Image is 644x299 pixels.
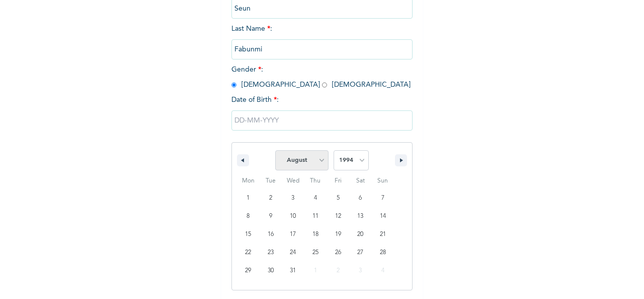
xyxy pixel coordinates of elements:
button: 22 [237,244,260,262]
span: Last Name : [231,25,413,53]
button: 8 [237,207,260,225]
button: 4 [304,189,327,207]
span: Thu [304,173,327,189]
button: 31 [282,262,304,280]
button: 6 [349,189,372,207]
button: 3 [282,189,304,207]
span: 15 [245,225,251,244]
span: 23 [268,244,274,262]
button: 15 [237,225,260,244]
span: 31 [290,262,296,280]
button: 24 [282,244,304,262]
button: 25 [304,244,327,262]
span: 21 [380,225,386,244]
span: 12 [335,207,341,225]
button: 18 [304,225,327,244]
span: Sat [349,173,372,189]
span: 8 [247,207,250,225]
button: 13 [349,207,372,225]
span: 30 [268,262,274,280]
span: 22 [245,244,251,262]
button: 21 [371,225,394,244]
span: Mon [237,173,260,189]
span: Tue [260,173,282,189]
span: 26 [335,244,341,262]
span: 29 [245,262,251,280]
span: 11 [312,207,318,225]
span: 3 [291,189,294,207]
span: 6 [359,189,362,207]
button: 12 [327,207,349,225]
button: 27 [349,244,372,262]
span: 1 [247,189,250,207]
span: Gender : [DEMOGRAPHIC_DATA] [DEMOGRAPHIC_DATA] [231,66,411,88]
span: 7 [381,189,384,207]
button: 14 [371,207,394,225]
span: 20 [357,225,363,244]
span: 2 [269,189,272,207]
span: 27 [357,244,363,262]
button: 19 [327,225,349,244]
span: Wed [282,173,304,189]
input: Enter your last name [231,39,413,59]
span: Sun [371,173,394,189]
span: 18 [312,225,318,244]
span: 16 [268,225,274,244]
span: 4 [314,189,317,207]
span: 25 [312,244,318,262]
input: DD-MM-YYYY [231,110,413,131]
button: 10 [282,207,304,225]
span: 13 [357,207,363,225]
span: 17 [290,225,296,244]
button: 2 [260,189,282,207]
button: 17 [282,225,304,244]
button: 7 [371,189,394,207]
span: 28 [380,244,386,262]
span: Date of Birth : [231,95,279,105]
button: 16 [260,225,282,244]
button: 1 [237,189,260,207]
span: 9 [269,207,272,225]
span: 5 [337,189,340,207]
span: Fri [327,173,349,189]
button: 9 [260,207,282,225]
span: 19 [335,225,341,244]
button: 28 [371,244,394,262]
span: 24 [290,244,296,262]
span: 14 [380,207,386,225]
button: 5 [327,189,349,207]
button: 23 [260,244,282,262]
button: 26 [327,244,349,262]
span: 10 [290,207,296,225]
button: 20 [349,225,372,244]
button: 30 [260,262,282,280]
button: 29 [237,262,260,280]
button: 11 [304,207,327,225]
